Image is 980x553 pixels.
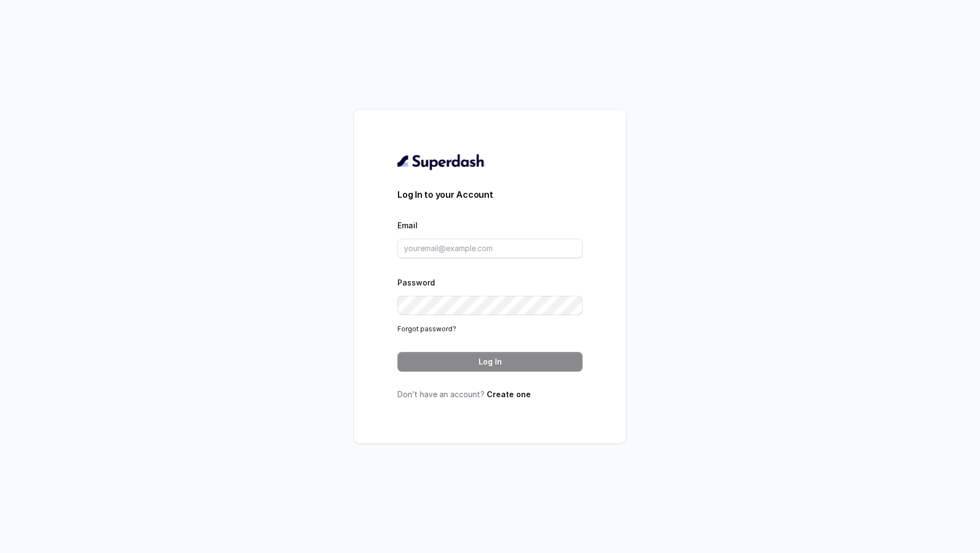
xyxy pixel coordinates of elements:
a: Create one [487,390,531,399]
label: Email [397,221,418,230]
img: light.svg [397,153,485,171]
button: Log In [397,352,583,372]
p: Don’t have an account? [397,389,583,400]
a: Forgot password? [397,325,456,333]
h3: Log In to your Account [397,188,583,201]
label: Password [397,278,435,287]
input: youremail@example.com [397,239,583,258]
